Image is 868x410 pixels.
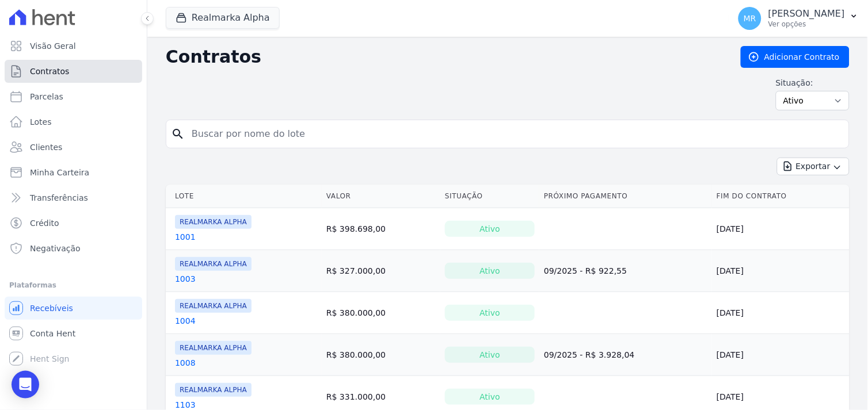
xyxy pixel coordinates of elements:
[712,334,850,376] td: [DATE]
[322,292,440,334] td: R$ 380.000,00
[729,2,868,35] button: MR [PERSON_NAME] Ver opções
[445,221,535,237] div: Ativo
[30,217,59,229] span: Crédito
[322,334,440,376] td: R$ 380.000,00
[712,250,850,292] td: [DATE]
[175,341,252,355] span: REALMARKA ALPHA
[5,136,142,159] a: Clientes
[445,305,535,321] div: Ativo
[768,8,845,20] p: [PERSON_NAME]
[30,66,69,77] span: Contratos
[5,161,142,184] a: Minha Carteira
[175,299,252,313] span: REALMARKA ALPHA
[712,292,850,334] td: [DATE]
[5,212,142,235] a: Crédito
[5,35,142,58] a: Visão Geral
[30,302,73,314] span: Recebíveis
[5,110,142,133] a: Lotes
[544,350,635,359] a: 09/2025 - R$ 3.928,04
[5,85,142,108] a: Parcelas
[445,263,535,279] div: Ativo
[445,347,535,363] div: Ativo
[30,40,76,52] span: Visão Geral
[322,208,440,250] td: R$ 398.698,00
[5,186,142,209] a: Transferências
[30,116,52,128] span: Lotes
[30,328,75,339] span: Conta Hent
[544,266,627,275] a: 09/2025 - R$ 922,55
[175,383,252,397] span: REALMARKA ALPHA
[30,243,81,254] span: Negativação
[539,185,712,208] th: Próximo Pagamento
[445,389,535,405] div: Ativo
[712,208,850,250] td: [DATE]
[175,257,252,271] span: REALMARKA ALPHA
[777,158,850,175] button: Exportar
[322,185,440,208] th: Valor
[440,185,539,208] th: Situação
[166,7,280,29] button: Realmarka Alpha
[5,60,142,83] a: Contratos
[30,91,63,102] span: Parcelas
[5,322,142,345] a: Conta Hent
[712,185,850,208] th: Fim do Contrato
[166,185,322,208] th: Lote
[175,273,196,285] a: 1003
[12,371,39,398] div: Open Intercom Messenger
[5,237,142,260] a: Negativação
[776,77,850,89] label: Situação:
[322,250,440,292] td: R$ 327.000,00
[175,357,196,369] a: 1008
[741,46,850,68] a: Adicionar Contrato
[5,297,142,320] a: Recebíveis
[166,47,722,67] h2: Contratos
[185,122,844,145] input: Buscar por nome do lote
[175,231,196,243] a: 1001
[9,278,138,292] div: Plataformas
[30,192,88,204] span: Transferências
[768,20,845,29] p: Ver opções
[30,141,62,153] span: Clientes
[175,315,196,327] a: 1004
[175,215,252,229] span: REALMARKA ALPHA
[171,127,185,141] i: search
[744,14,756,22] span: MR
[30,167,89,178] span: Minha Carteira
